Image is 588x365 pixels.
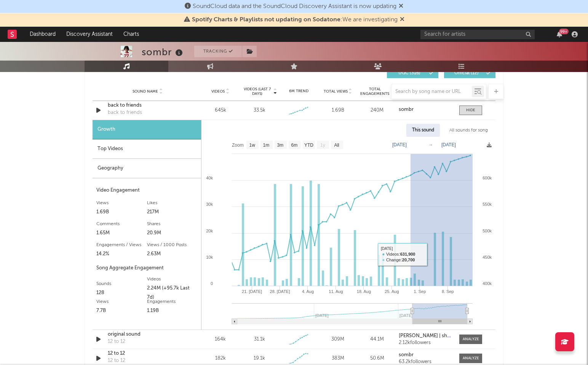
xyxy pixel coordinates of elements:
div: 44.1M [360,336,395,343]
div: back to friends [108,109,142,117]
div: 12 to 12 [108,357,125,365]
div: 645k [203,107,238,114]
text: 28. [DATE] [270,289,290,294]
div: Videos [147,275,198,284]
text: 0 [211,281,213,286]
div: Likes [147,199,198,208]
div: Top Videos [93,139,201,159]
text: 1. Sep [414,289,426,294]
text: All [334,142,339,148]
div: 2.63M [147,250,198,259]
div: 1.65M [96,229,147,238]
text: 500k [483,229,492,233]
div: 164k [203,336,238,343]
button: Tracking [194,46,242,57]
div: 182k [203,355,238,362]
div: Comments [96,219,147,229]
text: 40k [206,176,213,180]
div: 1.69B [320,107,356,114]
div: 99 + [559,29,569,34]
text: 1w [249,142,256,148]
div: 19.1k [254,355,265,362]
span: Dismiss [400,17,404,23]
text: 18. Aug [357,289,371,294]
text: 10k [206,255,213,259]
text: 3m [277,142,284,148]
div: 309M [320,336,356,343]
div: Growth [93,120,201,139]
a: sombr [399,107,452,112]
a: Charts [118,27,144,42]
div: Views / 1000 Posts [147,240,198,250]
text: 25. Aug [385,289,399,294]
text: 1y [320,142,325,148]
text: 6m [291,142,298,148]
span: Official ( 12 ) [449,71,484,75]
div: 12 to 12 [108,338,125,346]
div: Views [96,199,147,208]
div: 33.5k [254,107,265,114]
text: 4. Aug [302,289,314,294]
div: Geography [93,159,201,178]
a: [PERSON_NAME] | shepsfvrry [399,333,452,339]
input: Search for artists [420,30,535,39]
button: 99+ [557,31,562,37]
text: 30k [206,202,213,207]
text: 20k [206,229,213,233]
text: 8. Sep [442,289,454,294]
text: YTD [304,142,313,148]
span: SoundCloud data and the SoundCloud Discovery Assistant is now updating [193,3,396,10]
span: Spotify Charts & Playlists not updating on Sodatone [192,17,340,23]
text: 450k [483,255,492,259]
span: : We are investigating [192,17,398,23]
text: 21. [DATE] [242,289,262,294]
div: Engagements [147,297,198,306]
button: Official(12) [444,68,495,78]
text: 550k [483,202,492,207]
div: 1.69B [96,208,147,217]
div: 7.7B [96,306,147,315]
div: Shares [147,219,198,229]
strong: [PERSON_NAME] | shepsfvrry [399,333,466,338]
a: back to friends [108,102,187,109]
div: 240M [360,107,395,114]
div: 14.2% [96,250,147,259]
div: 50.6M [360,355,395,362]
div: sombr [142,46,185,58]
text: [DATE] [441,142,456,147]
a: Discovery Assistant [61,27,118,42]
strong: sombr [399,352,414,357]
div: All sounds for song [444,124,494,137]
span: Dismiss [399,3,403,10]
strong: sombr [399,107,414,112]
div: 128 [96,288,147,298]
div: 217M [147,208,198,217]
div: 31.1k [254,336,265,343]
text: 1m [263,142,270,148]
text: [DATE] [392,142,407,147]
div: Video Engagement [96,186,197,195]
span: UGC ( 316 ) [392,71,427,75]
div: Song Aggregate Engagement [96,264,197,273]
button: UGC(316) [387,68,438,78]
div: 2.12k followers [399,340,452,346]
text: Zoom [232,142,244,148]
a: 12 to 12 [108,350,187,357]
div: 2.24M (+95.7k Last 7d) [147,284,198,302]
div: Views [96,297,147,306]
a: sombr [399,352,452,358]
text: 11. Aug [329,289,343,294]
a: Dashboard [24,27,61,42]
div: 383M [320,355,356,362]
text: 400k [483,281,492,286]
div: Engagements / Views [96,240,147,250]
div: 63.2k followers [399,359,452,365]
text: 600k [483,176,492,180]
text: → [428,142,433,147]
a: original sound [108,331,187,338]
input: Search by song name or URL [391,89,472,95]
div: 20.9M [147,229,198,238]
